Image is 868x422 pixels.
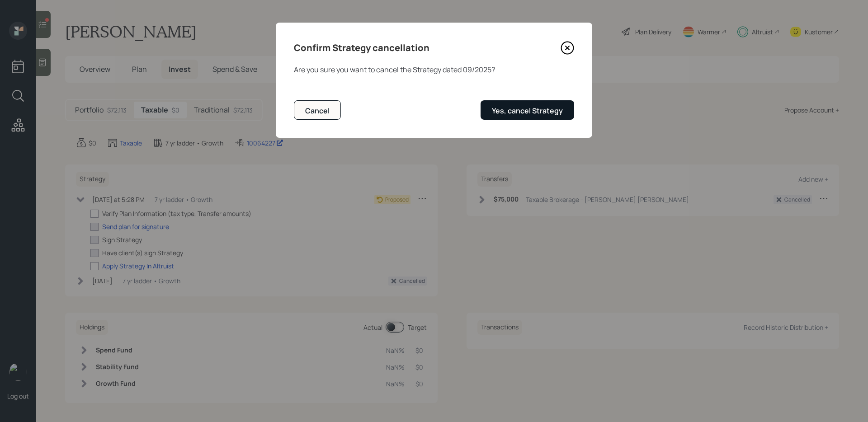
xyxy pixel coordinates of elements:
button: Cancel [294,100,341,120]
div: Yes, cancel Strategy [492,106,563,116]
h4: Confirm Strategy cancellation [294,41,429,55]
div: Are you sure you want to cancel the Strategy dated 09/2025 ? [294,64,574,75]
div: Cancel [305,106,330,116]
button: Yes, cancel Strategy [481,100,574,120]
